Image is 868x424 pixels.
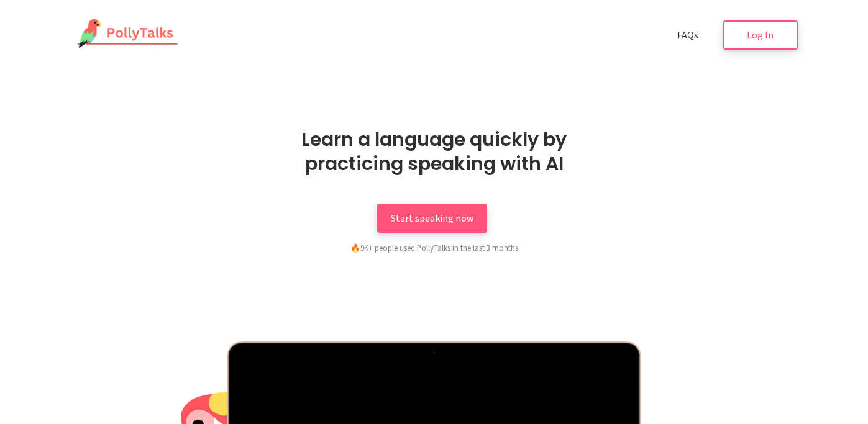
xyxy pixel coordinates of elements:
div: 9K+ people used PollyTalks in the last 3 months [285,241,583,254]
span: FAQs [677,29,698,41]
a: Start speaking now [377,204,487,233]
h1: Learn a language quickly by practicing speaking with AI [263,127,605,176]
a: FAQs [664,20,712,50]
span: fire [350,243,360,253]
span: Log In [747,29,774,41]
a: Log In [723,20,798,50]
img: PollyTalks Logo [71,19,179,50]
span: Start speaking now [391,212,473,224]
